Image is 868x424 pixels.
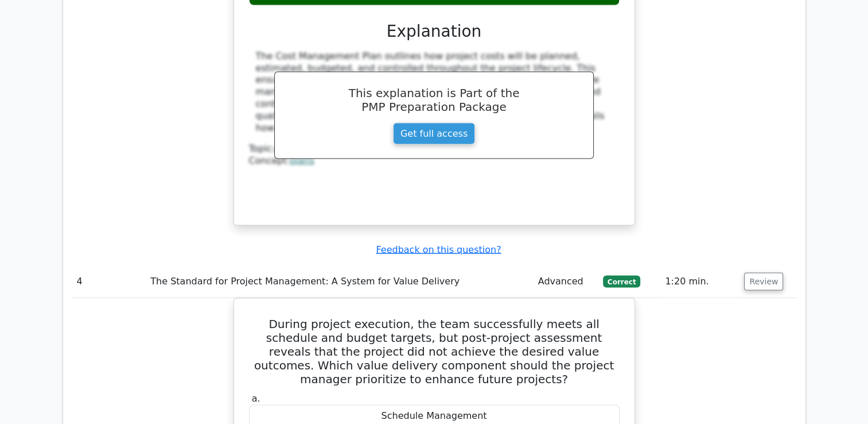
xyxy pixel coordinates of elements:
[248,317,621,386] h5: During project execution, the team successfully meets all schedule and budget targets, but post-p...
[256,51,613,134] div: The Cost Management Plan outlines how project costs will be planned, estimated, budgeted, and con...
[252,393,260,404] span: a.
[290,155,314,166] a: plans
[376,244,501,255] a: Feedback on this question?
[146,265,533,298] td: The Standard for Project Management: A System for Value Delivery
[603,276,640,287] span: Correct
[534,265,598,298] td: Advanced
[72,265,146,298] td: 4
[744,273,783,291] button: Review
[660,265,739,298] td: 1:20 min.
[249,155,620,167] div: Concept:
[256,22,613,41] h3: Explanation
[249,143,620,155] div: Topic:
[393,123,475,145] a: Get full access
